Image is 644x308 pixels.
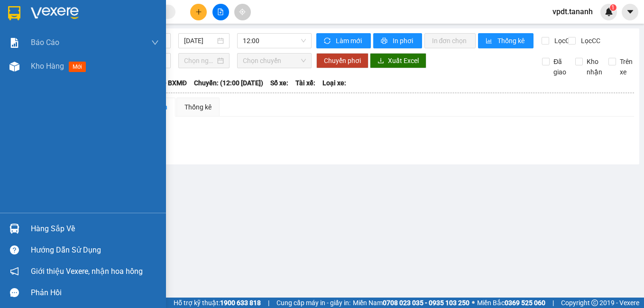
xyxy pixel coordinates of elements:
img: logo-vxr [8,6,20,20]
span: Hỗ trợ kỹ thuật: [174,298,261,308]
span: message [10,288,19,297]
span: ⚪️ [472,301,475,305]
div: Hàng sắp về [31,222,159,236]
div: Hướng dẫn sử dụng [31,243,159,257]
strong: 1900 633 818 [220,299,261,307]
span: sync [324,37,332,45]
span: printer [381,37,389,45]
span: question-circle [10,245,19,254]
button: printerIn phơi [373,33,422,48]
span: notification [10,267,19,276]
img: warehouse-icon [9,224,19,234]
span: 12:00 [243,34,306,48]
span: 1 [611,4,615,11]
span: file-add [217,9,224,15]
span: Chọn chuyến [243,54,306,68]
strong: 0708 023 035 - 0935 103 250 [383,299,469,307]
span: plus [195,9,202,15]
span: Báo cáo [31,36,59,48]
span: Miền Bắc [477,298,545,308]
span: caret-down [626,8,635,16]
button: bar-chartThống kê [478,33,534,48]
span: Loại xe: [322,78,346,88]
img: warehouse-icon [9,62,19,72]
button: syncLàm mới [316,33,371,48]
img: solution-icon [9,38,19,48]
span: mới [69,62,86,72]
span: Kho hàng [31,62,64,71]
span: Chuyến: (12:00 [DATE]) [194,78,263,88]
span: | [552,298,554,308]
span: In phơi [393,36,414,46]
span: Cung cấp máy in - giấy in: [276,298,350,308]
button: plus [190,4,207,20]
button: file-add [212,4,229,20]
span: Làm mới [336,36,363,46]
span: Trên xe [616,56,636,77]
input: Chọn ngày [184,55,215,66]
button: aim [234,4,251,20]
span: aim [239,9,246,15]
div: Phản hồi [31,286,159,300]
span: Đã giao [550,56,570,77]
span: Lọc CR [551,36,575,46]
span: Số xe: [270,78,288,88]
span: Giới thiệu Vexere, nhận hoa hồng [31,265,143,277]
span: Tài xế: [295,78,315,88]
span: down [151,39,159,46]
span: Thống kê [497,36,526,46]
span: | [268,298,269,308]
span: bar-chart [486,37,494,45]
span: vpdt.tananh [545,6,600,18]
span: Lọc CC [577,36,602,46]
strong: 0369 525 060 [505,299,545,307]
span: Kho nhận [583,56,606,77]
span: Miền Nam [353,298,469,308]
button: downloadXuất Excel [370,53,426,68]
sup: 1 [610,4,616,11]
button: In đơn chọn [424,33,476,48]
img: icon-new-feature [605,8,613,16]
div: Thống kê [184,102,212,112]
button: caret-down [622,4,638,20]
span: copyright [591,299,598,306]
input: 12/08/2025 [184,36,215,46]
button: Chuyển phơi [316,53,368,68]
